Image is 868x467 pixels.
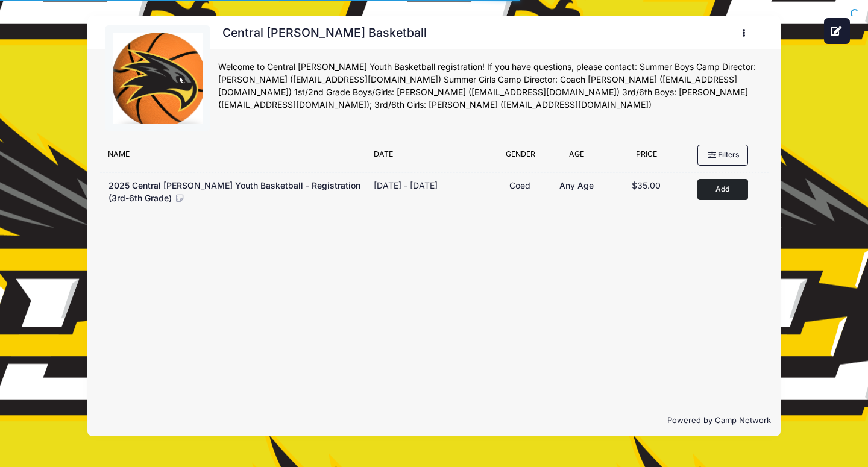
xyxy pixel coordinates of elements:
button: Add [697,179,748,200]
span: Any Age [559,180,594,190]
div: Date [368,149,494,166]
span: 2025 Central [PERSON_NAME] Youth Basketball - Registration (3rd-6th Grade) [108,180,360,203]
div: Gender [494,149,547,166]
button: Filters [697,145,748,165]
div: [DATE] - [DATE] [374,179,438,192]
div: Price [606,149,686,166]
h1: Central [PERSON_NAME] Basketball [218,22,430,43]
div: Age [547,149,606,166]
span: Coed [509,180,530,190]
div: Name [102,149,368,166]
span: $35.00 [632,180,661,190]
p: Powered by Camp Network [97,415,771,427]
div: Welcome to Central [PERSON_NAME] Youth Basketball registration! If you have questions, please con... [218,61,763,111]
img: logo [113,33,203,124]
